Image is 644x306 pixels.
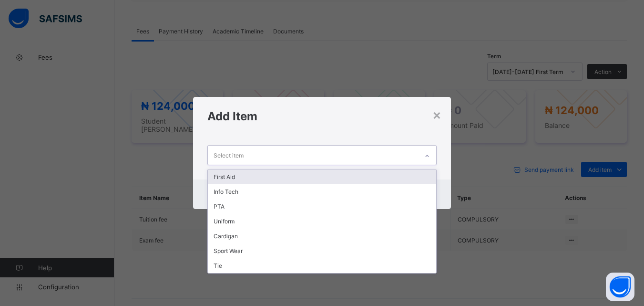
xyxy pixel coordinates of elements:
[214,146,244,164] div: Select item
[208,243,436,258] div: Sport Wear
[208,199,436,214] div: PTA
[208,169,436,184] div: First Aid
[208,184,436,199] div: Info Tech
[208,258,436,273] div: Tie
[208,229,436,243] div: Cardigan
[432,106,441,123] div: ×
[208,214,436,229] div: Uniform
[606,273,634,301] button: Open asap
[207,109,436,123] h1: Add Item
